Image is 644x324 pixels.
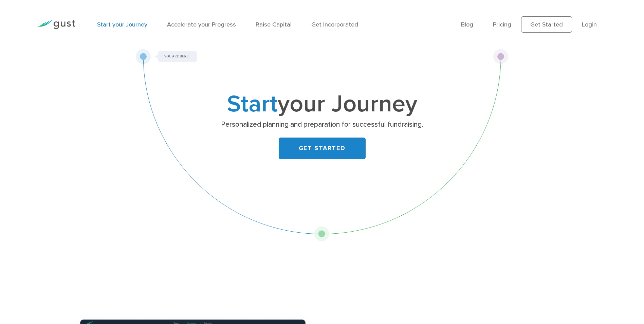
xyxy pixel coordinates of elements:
[279,138,366,159] a: GET STARTED
[227,90,278,118] span: Start
[311,21,358,28] a: Get Incorporated
[167,21,236,28] a: Accelerate your Progress
[521,16,572,33] a: Get Started
[256,21,292,28] a: Raise Capital
[461,21,473,28] a: Blog
[97,21,147,28] a: Start your Journey
[582,21,597,28] a: Login
[188,93,456,115] h1: your Journey
[190,120,454,129] p: Personalized planning and preparation for successful fundraising.
[37,20,75,29] img: Gust Logo
[493,21,511,28] a: Pricing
